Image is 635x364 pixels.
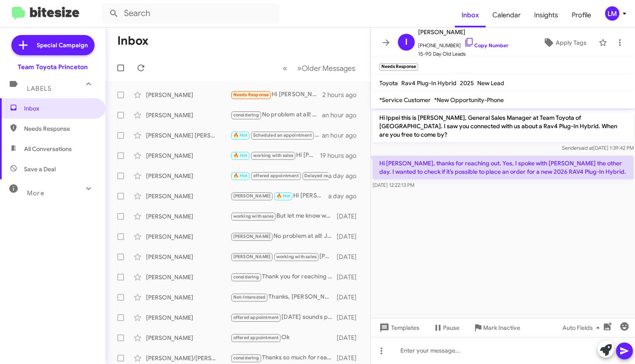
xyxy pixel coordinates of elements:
div: [DATE] [337,273,364,281]
a: Inbox [455,3,486,27]
span: Apply Tags [556,35,586,50]
div: But let me know when i can test drive Corolla Gr with manual transmission . This is one of two wh... [230,211,337,221]
span: Delayed response [304,173,343,178]
span: working with sales [253,153,294,158]
span: Special Campaign [37,41,88,49]
div: a day ago [328,192,364,200]
span: [PHONE_NUMBER] [418,37,508,50]
div: [PERSON_NAME] [146,273,230,281]
div: [DATE] [337,313,364,322]
div: Thanks, [PERSON_NAME], but I already made a purchase [230,292,337,302]
div: [PERSON_NAME] [146,253,230,261]
span: considering [233,274,259,280]
span: Pause [443,320,459,335]
span: working with sales [233,213,274,219]
div: LM [605,6,619,21]
span: offered appointment [233,335,279,340]
div: [PERSON_NAME] [PERSON_NAME] [146,131,230,140]
a: Calendar [486,3,527,27]
span: Auto Fields [562,320,603,335]
span: Labels [27,85,51,92]
span: Save a Deal [24,165,56,173]
h1: Inbox [117,34,149,48]
div: a day ago [328,172,364,180]
a: Special Campaign [11,35,95,55]
span: 🔥 Hot [276,193,291,199]
div: [PERSON_NAME] [146,313,230,322]
a: Profile [565,3,598,27]
div: Hi [PERSON_NAME] yes I am hoping the car will still be available by [DATE] perhaps we can meet then [230,191,328,201]
div: [PERSON_NAME] [146,334,230,342]
span: said at [578,145,593,151]
span: 🔥 Hot [233,153,248,158]
div: [PERSON_NAME]/[PERSON_NAME] [146,354,230,362]
small: Needs Response [379,63,418,71]
button: LM [598,6,626,21]
button: Templates [371,320,426,335]
button: Next [292,59,360,77]
div: [DATE] [337,293,364,302]
div: an hour ago [322,131,363,140]
div: I have you scheduled at 10 am on the 20th. Please ask for [PERSON_NAME] when you arrive, he would... [230,130,322,140]
span: Needs Response [24,124,96,133]
span: Scheduled an appointment [253,132,312,138]
span: [PERSON_NAME] [418,27,508,37]
div: 2 hours ago [322,91,363,99]
span: considering [233,112,259,118]
div: [DATE] [337,212,364,221]
span: Needs Response [233,92,269,97]
div: Hi [PERSON_NAME]! I am coming by this evening. I'll be there in the next 15 min or so. Sorry I wa... [230,151,320,160]
span: Sender [DATE] 1:39:42 PM [562,145,633,151]
button: Mark Inactive [466,320,527,335]
div: [DATE] [337,354,364,362]
div: [PERSON_NAME] [146,212,230,221]
span: 🔥 Hot [233,173,248,178]
div: No problem at all! I've canceled your appointment. Feel free to reach out whenever you're ready t... [230,110,322,120]
div: [DATE] [337,232,364,241]
span: [PERSON_NAME] [233,193,271,199]
button: Previous [278,59,292,77]
div: [PERSON_NAME] [146,91,230,99]
div: [DATE] [337,334,364,342]
div: Thank you for reaching out. Ill be away for a while on a business trip. Ill circle back on my return [230,272,337,282]
div: [DATE] [337,253,364,261]
span: « [283,63,287,73]
span: Not-Interested [233,294,266,300]
div: [PERSON_NAME] [146,192,230,200]
span: Rav4 Plug-In Hybrid [401,79,457,87]
span: Older Messages [302,64,355,73]
div: No problem at all! Just let us know when you're on your way, and we'll be here to assist you when... [230,232,337,241]
span: [DATE] 12:22:13 PM [373,182,414,188]
div: Ok [230,333,337,342]
button: Pause [426,320,466,335]
div: [PERSON_NAME] [146,111,230,119]
span: [PERSON_NAME] [233,254,271,259]
span: 15-90 Day Old Leads [418,50,508,58]
button: Apply Tags [535,35,594,50]
span: 🔥 Hot [233,132,248,138]
span: Mark Inactive [483,320,520,335]
div: an hour ago [322,111,363,119]
div: [PERSON_NAME] [146,232,230,241]
div: 19 hours ago [320,151,364,160]
div: [PERSON_NAME] ! Thank you for everything ..... Your dealer is too far for me , and I choose one d... [230,252,337,262]
span: considering [233,355,259,361]
span: working with sales [276,254,317,259]
span: *New Opportunity-Phone [434,96,504,104]
p: Hi [PERSON_NAME], thanks for reaching out. Yes, I spoke with [PERSON_NAME] the other day. I wante... [373,156,634,179]
a: Insights [527,3,565,27]
span: Templates [378,320,419,335]
span: I [405,35,408,49]
div: [PERSON_NAME] [146,172,230,180]
span: offered appointment [233,315,279,320]
div: Is the dealership open on [DATE][DATE]? I was planning on coming in for my last (and renewing) my... [230,171,328,181]
button: Auto Fields [556,320,610,335]
span: Toyota [379,79,398,87]
div: [PERSON_NAME] [146,151,230,160]
input: Search [102,3,279,24]
div: Hi [PERSON_NAME], thanks for reaching out. Yes, I spoke with [PERSON_NAME] the other day. I wante... [230,90,322,100]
